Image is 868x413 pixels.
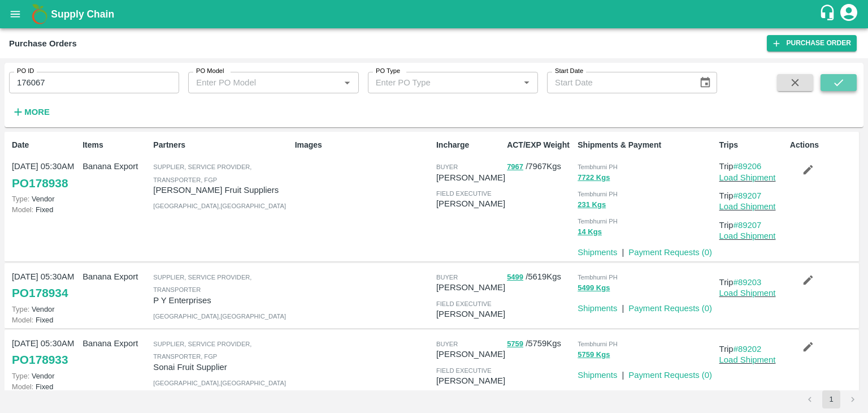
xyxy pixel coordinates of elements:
a: #89202 [734,345,762,354]
label: PO Type [376,67,400,76]
p: / 5619 Kgs [507,270,573,283]
div: account of current user [839,2,859,26]
p: [PERSON_NAME] [436,308,505,320]
span: Tembhurni PH [578,191,618,197]
p: Trip [719,219,785,231]
input: Enter PO Type [371,75,516,90]
p: Shipments & Payment [578,139,714,151]
p: Vendor [12,371,78,381]
button: 5759 Kgs [578,349,610,362]
input: Start Date [547,72,690,93]
div: | [617,364,624,381]
p: [PERSON_NAME] [436,197,505,210]
p: Actions [790,139,856,151]
span: Tembhurni PH [578,274,618,281]
button: 5499 [507,271,523,284]
input: Enter PO ID [9,72,179,93]
span: Model: [12,382,33,391]
a: Load Shipment [719,355,776,364]
p: [DATE] 05:30AM [12,160,78,173]
span: Supplier, Service Provider, Transporter [153,274,251,293]
button: page 1 [822,390,840,408]
p: Vendor [12,304,78,315]
p: Sonai Fruit Supplier [153,361,290,373]
p: Incharge [436,139,502,151]
p: Partners [153,139,290,151]
span: Supplier, Service Provider, Transporter, FGP [153,164,251,183]
button: Choose date [695,72,716,93]
p: [PERSON_NAME] [436,375,505,387]
p: Trip [719,276,785,289]
strong: More [24,107,50,117]
p: [PERSON_NAME] [436,281,505,294]
span: Tembhurni PH [578,218,618,225]
a: Payment Requests (0) [628,371,712,380]
p: / 5759 Kgs [507,337,573,350]
a: Load Shipment [719,231,776,240]
a: PO178933 [12,350,68,370]
a: Shipments [578,248,617,257]
span: Model: [12,316,33,324]
button: 7722 Kgs [578,171,610,184]
a: #89207 [734,191,762,200]
input: Enter PO Model [192,75,336,90]
p: Vendor [12,193,78,204]
a: Shipments [578,304,617,313]
button: 5499 Kgs [578,282,610,295]
p: [DATE] 05:30AM [12,270,78,283]
p: [DATE] 05:30AM [12,337,78,350]
a: #89207 [734,221,762,230]
a: #89206 [734,162,762,171]
p: [PERSON_NAME] Fruit Suppliers [153,184,290,196]
p: Images [295,139,432,151]
button: Open [519,75,534,90]
button: 5759 [507,338,523,351]
button: 7967 [507,161,523,174]
span: Type: [12,195,29,203]
div: | [617,298,624,315]
span: [GEOGRAPHIC_DATA] , [GEOGRAPHIC_DATA] [153,203,286,209]
p: P Y Enterprises [153,294,290,307]
img: logo [28,3,51,25]
p: Banana Export [83,160,149,173]
p: Fixed [12,381,78,392]
button: Open [340,75,354,90]
p: / 7967 Kgs [507,160,573,173]
span: field executive [436,300,492,307]
p: ACT/EXP Weight [507,139,573,151]
span: field executive [436,190,492,197]
p: Trips [719,139,785,151]
a: Purchase Order [767,35,857,51]
div: Purchase Orders [9,36,77,51]
span: Type: [12,305,29,313]
a: Load Shipment [719,289,776,298]
button: open drawer [2,1,28,27]
button: 14 Kgs [578,226,602,239]
p: [PERSON_NAME] [436,348,505,360]
button: 231 Kgs [578,199,606,212]
a: Payment Requests (0) [628,248,712,257]
label: PO ID [17,67,34,76]
span: field executive [436,367,492,374]
span: Model: [12,205,33,214]
a: Shipments [578,371,617,380]
p: Fixed [12,204,78,215]
span: Type: [12,372,29,380]
button: More [9,102,53,122]
label: PO Model [196,67,224,76]
a: Supply Chain [51,6,819,22]
p: Items [83,139,149,151]
span: Tembhurni PH [578,341,618,347]
nav: pagination navigation [799,390,863,408]
p: Date [12,139,78,151]
span: Supplier, Service Provider, Transporter, FGP [153,341,251,360]
a: Load Shipment [719,173,776,182]
label: Start Date [555,67,583,76]
p: Trip [719,343,785,355]
p: Banana Export [83,270,149,283]
div: customer-support [819,4,839,24]
span: buyer [436,274,458,281]
a: Payment Requests (0) [628,304,712,313]
span: buyer [436,341,458,347]
div: | [617,242,624,259]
